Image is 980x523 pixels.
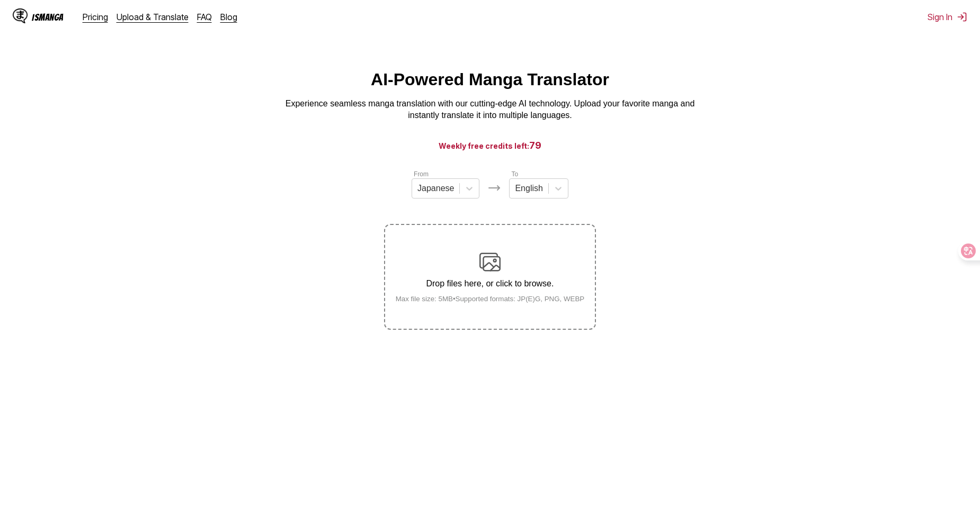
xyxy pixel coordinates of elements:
a: Pricing [83,12,108,22]
p: Experience seamless manga translation with our cutting-edge AI technology. Upload your favorite m... [278,98,702,122]
a: FAQ [197,12,212,22]
img: Sign out [957,12,967,22]
small: Max file size: 5MB • Supported formats: JP(E)G, PNG, WEBP [387,295,593,303]
a: IsManga LogoIsManga [13,8,83,25]
button: Sign In [928,12,967,22]
div: IsManga [32,12,64,22]
img: Languages icon [488,182,501,194]
h1: AI-Powered Manga Translator [371,70,609,89]
label: To [511,170,518,178]
h3: Weekly free credits left: [25,139,955,152]
a: Upload & Translate [117,12,189,22]
label: From [414,170,429,178]
a: Blog [220,12,237,22]
span: 79 [529,140,541,151]
img: IsManga Logo [13,8,28,23]
p: Drop files here, or click to browse. [387,279,593,288]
